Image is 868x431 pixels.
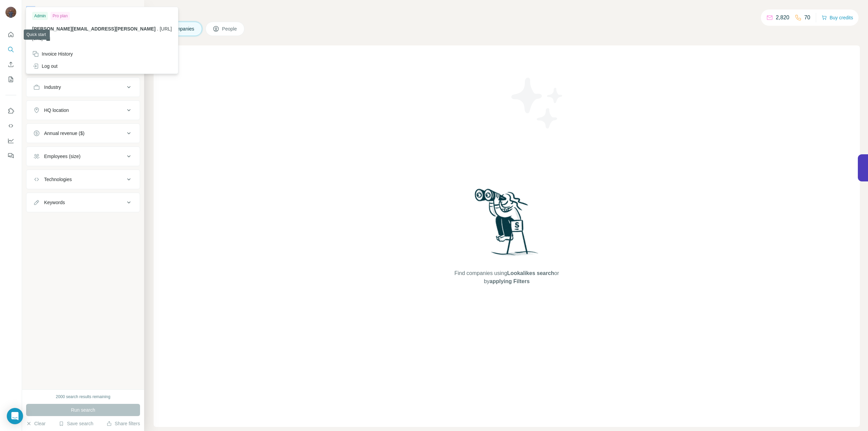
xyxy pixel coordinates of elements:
[452,269,561,286] span: Find companies using or by
[59,420,93,427] button: Save search
[170,25,195,32] span: Companies
[507,270,554,276] span: Lookalikes search
[44,107,69,114] div: HQ location
[32,12,48,20] div: Admin
[26,6,47,12] div: New search
[5,28,16,41] button: Quick start
[26,171,140,188] button: Technologies
[56,394,111,400] div: 2000 search results remaining
[26,194,140,211] button: Keywords
[44,176,72,183] div: Technologies
[26,102,140,118] button: HQ location
[106,420,140,427] button: Share filters
[5,58,16,71] button: Enrich CSV
[44,84,61,91] div: Industry
[5,150,16,162] button: Feedback
[157,26,158,32] span: .
[118,4,144,14] button: Hide
[32,63,58,70] div: Log out
[26,125,140,141] button: Annual revenue ($)
[32,51,73,57] div: Invoice History
[822,13,853,22] button: Buy credits
[5,120,16,132] button: Use Surfe API
[44,153,80,160] div: Employees (size)
[26,420,45,427] button: Clear
[472,187,542,262] img: Surfe Illustration - Woman searching with binoculars
[26,148,140,164] button: Employees (size)
[507,73,568,134] img: Surfe Illustration - Stars
[44,130,84,137] div: Annual revenue ($)
[154,8,860,18] h4: Search
[776,14,789,22] p: 2,820
[5,135,16,147] button: Dashboard
[5,7,16,18] img: Avatar
[5,105,16,117] button: Use Surfe on LinkedIn
[32,26,156,32] span: [PERSON_NAME][EMAIL_ADDRESS][PERSON_NAME]
[32,36,43,42] span: [URL]
[51,12,70,20] div: Pro plan
[5,43,16,56] button: Search
[160,26,172,32] span: [URL]
[490,278,530,284] span: applying Filters
[5,73,16,85] button: My lists
[26,79,140,95] button: Industry
[222,25,238,32] span: People
[804,14,810,22] p: 70
[7,408,23,424] div: Open Intercom Messenger
[44,199,65,206] div: Keywords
